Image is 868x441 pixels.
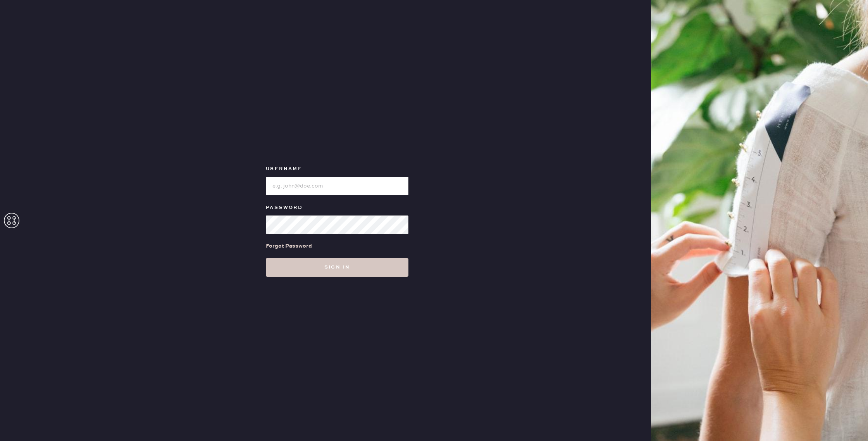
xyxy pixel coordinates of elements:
[266,258,408,277] button: Sign in
[266,177,408,195] input: e.g. john@doe.com
[266,164,408,174] label: Username
[266,242,312,250] div: Forgot Password
[266,203,408,212] label: Password
[266,234,312,258] a: Forgot Password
